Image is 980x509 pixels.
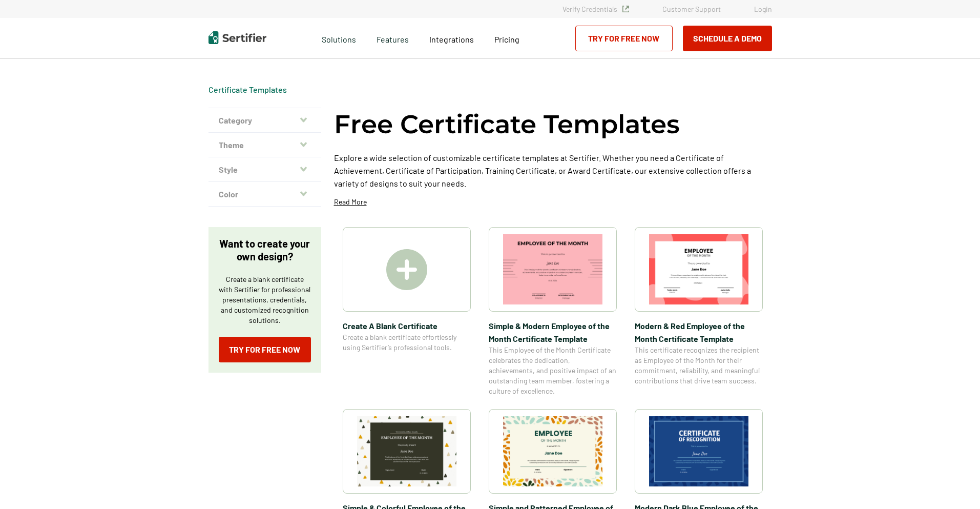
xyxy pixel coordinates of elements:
button: Theme [208,133,321,157]
h1: Free Certificate Templates [334,108,680,141]
span: Solutions [322,32,356,45]
a: Pricing [494,32,519,45]
div: Breadcrumb [208,85,287,95]
span: This certificate recognizes the recipient as Employee of the Month for their commitment, reliabil... [635,345,763,386]
a: Modern & Red Employee of the Month Certificate TemplateModern & Red Employee of the Month Certifi... [635,227,763,396]
a: Integrations [429,32,474,45]
a: Verify Credentials [562,5,629,13]
span: Pricing [494,34,519,44]
img: Simple & Colorful Employee of the Month Certificate Template [357,416,456,486]
p: Read More [334,197,367,207]
img: Sertifier | Digital Credentialing Platform [208,31,266,44]
img: Simple & Modern Employee of the Month Certificate Template [503,234,602,304]
button: Color [208,182,321,207]
img: Simple and Patterned Employee of the Month Certificate Template [503,416,602,486]
p: Explore a wide selection of customizable certificate templates at Sertifier. Whether you need a C... [334,151,772,190]
img: Modern & Red Employee of the Month Certificate Template [649,234,748,304]
span: This Employee of the Month Certificate celebrates the dedication, achievements, and positive impa... [489,345,617,396]
a: Try for Free Now [219,337,311,362]
button: Category [208,108,321,133]
img: Verified [622,6,629,12]
span: Create a blank certificate effortlessly using Sertifier’s professional tools. [343,332,471,353]
p: Want to create your own design? [219,237,311,263]
span: Features [377,32,409,45]
span: Simple & Modern Employee of the Month Certificate Template [489,319,617,345]
a: Certificate Templates [208,85,287,94]
p: Create a blank certificate with Sertifier for professional presentations, credentials, and custom... [219,274,311,325]
img: Modern Dark Blue Employee of the Month Certificate Template [649,416,748,486]
img: Create A Blank Certificate [386,249,427,290]
a: Login [754,5,772,13]
a: Customer Support [662,5,721,13]
a: Simple & Modern Employee of the Month Certificate TemplateSimple & Modern Employee of the Month C... [489,227,617,396]
button: Style [208,157,321,182]
span: Create A Blank Certificate [343,319,471,332]
span: Modern & Red Employee of the Month Certificate Template [635,319,763,345]
a: Try for Free Now [575,26,673,51]
span: Integrations [429,34,474,44]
